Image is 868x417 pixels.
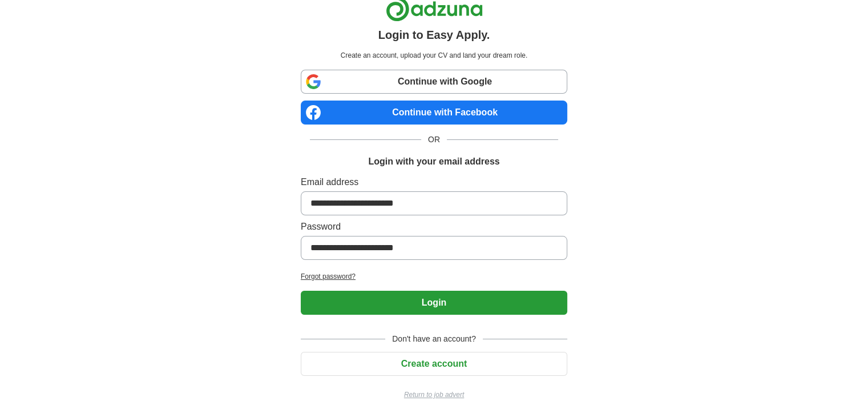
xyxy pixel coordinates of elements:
[301,70,567,94] a: Continue with Google
[301,101,567,125] a: Continue with Facebook
[368,155,499,169] h1: Login with your email address
[421,134,447,146] span: OR
[301,352,567,376] button: Create account
[301,271,567,282] a: Forgot password?
[301,175,567,189] label: Email address
[378,26,490,43] h1: Login to Easy Apply.
[385,333,483,345] span: Don't have an account?
[301,359,567,368] a: Create account
[301,291,567,315] button: Login
[301,220,567,234] label: Password
[303,50,565,61] p: Create an account, upload your CV and land your dream role.
[301,390,567,400] a: Return to job advert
